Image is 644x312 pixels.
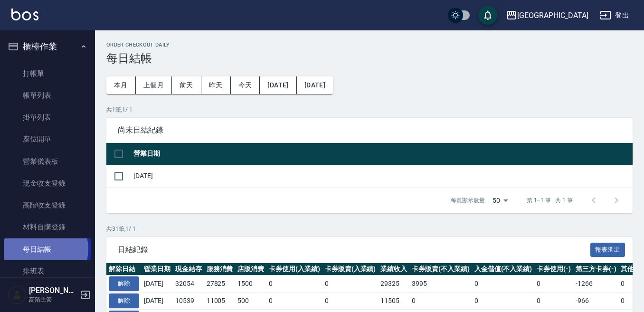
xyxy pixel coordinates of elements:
th: 現金結存 [173,263,204,275]
th: 業績收入 [378,263,409,275]
button: 前天 [172,76,201,94]
span: 尚未日結紀錄 [118,125,621,135]
td: 0 [472,275,535,293]
a: 掛單列表 [4,106,91,128]
h3: 每日結帳 [106,52,633,65]
td: 32054 [173,275,204,293]
a: 座位開單 [4,128,91,150]
th: 服務消費 [204,263,236,275]
th: 卡券販賣(入業績) [322,263,379,275]
td: [DATE] [131,165,633,187]
th: 店販消費 [235,263,266,275]
img: Logo [11,9,38,20]
button: 櫃檯作業 [4,34,91,59]
td: 0 [266,275,322,293]
button: [GEOGRAPHIC_DATA] [502,6,592,25]
td: 1500 [235,275,266,293]
h5: [PERSON_NAME] [29,286,77,295]
th: 卡券販賣(不入業績) [409,263,472,275]
button: 登出 [596,7,633,24]
th: 卡券使用(-) [534,263,573,275]
a: 營業儀表板 [4,151,91,172]
p: 共 31 筆, 1 / 1 [106,225,633,233]
div: 50 [489,188,511,213]
button: 報表匯出 [590,243,625,257]
span: 日結紀錄 [118,245,590,255]
a: 帳單列表 [4,85,91,106]
p: 共 1 筆, 1 / 1 [106,105,633,114]
td: 500 [235,293,266,310]
p: 第 1–1 筆 共 1 筆 [527,196,573,205]
td: 3995 [409,275,472,293]
a: 排班表 [4,260,91,282]
td: 10539 [173,293,204,310]
button: 本月 [106,76,136,94]
a: 現金收支登錄 [4,172,91,194]
td: 11505 [378,293,409,310]
th: 營業日期 [131,143,633,165]
td: 0 [322,275,379,293]
a: 報表匯出 [590,245,625,254]
button: 解除 [109,276,139,291]
button: [DATE] [297,76,333,94]
td: 0 [409,293,472,310]
td: 11005 [204,293,236,310]
img: Person [8,285,27,304]
th: 卡券使用(入業績) [266,263,322,275]
td: [DATE] [142,275,173,293]
button: 解除 [109,293,139,308]
td: 0 [534,275,573,293]
td: -1266 [573,275,619,293]
h2: Order checkout daily [106,42,633,48]
td: -966 [573,293,619,310]
button: 上個月 [136,76,172,94]
td: 29325 [378,275,409,293]
a: 材料自購登錄 [4,216,91,238]
p: 每頁顯示數量 [451,196,485,205]
a: 每日結帳 [4,238,91,260]
td: 27825 [204,275,236,293]
a: 高階收支登錄 [4,194,91,216]
td: 0 [534,293,573,310]
td: 0 [322,293,379,310]
th: 解除日結 [106,263,142,275]
button: 昨天 [201,76,231,94]
p: 高階主管 [29,295,77,304]
button: 今天 [231,76,260,94]
div: [GEOGRAPHIC_DATA] [517,9,588,21]
th: 入金儲值(不入業績) [472,263,535,275]
th: 營業日期 [142,263,173,275]
td: 0 [472,293,535,310]
th: 第三方卡券(-) [573,263,619,275]
button: save [478,6,497,25]
a: 打帳單 [4,63,91,85]
td: 0 [266,293,322,310]
button: [DATE] [260,76,296,94]
td: [DATE] [142,293,173,310]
